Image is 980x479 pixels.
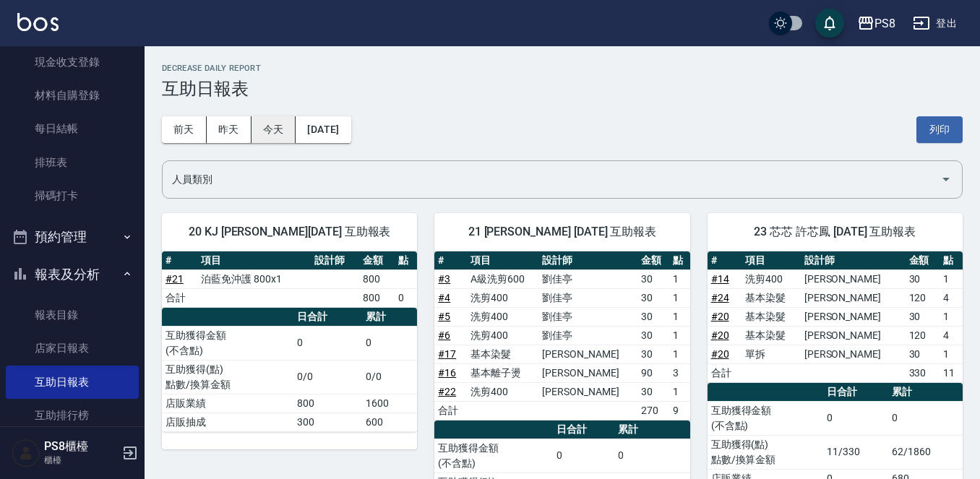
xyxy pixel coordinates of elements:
[538,307,637,326] td: 劉佳亭
[6,146,139,179] a: 排班表
[162,308,417,432] table: a dense table
[742,326,801,345] td: 基本染髮
[742,307,801,326] td: 基本染髮
[801,307,906,326] td: [PERSON_NAME]
[669,363,689,382] td: 3
[888,383,963,402] th: 累計
[362,394,417,413] td: 1600
[708,251,963,383] table: a dense table
[637,363,670,382] td: 90
[708,401,824,435] td: 互助獲得金額 (不含點)
[434,251,467,270] th: #
[708,251,742,270] th: #
[467,251,538,270] th: 項目
[851,9,901,38] button: PS8
[6,218,139,256] button: 預約管理
[162,251,197,270] th: #
[12,439,40,467] img: Person
[669,401,689,420] td: 9
[614,439,690,472] td: 0
[637,269,670,288] td: 30
[940,307,963,326] td: 1
[742,269,801,288] td: 洗剪400
[467,382,538,401] td: 洗剪400
[6,112,139,145] a: 每日結帳
[637,307,670,326] td: 30
[538,269,637,288] td: 劉佳亭
[438,311,450,322] a: #5
[801,288,906,307] td: [PERSON_NAME]
[916,116,963,143] button: 列印
[711,329,729,341] a: #20
[823,435,888,469] td: 11/330
[742,288,801,307] td: 基本染髮
[438,329,450,341] a: #6
[711,311,729,322] a: #20
[362,413,417,431] td: 600
[906,307,940,326] td: 30
[296,116,351,143] button: [DATE]
[359,251,395,270] th: 金額
[293,326,362,360] td: 0
[162,326,293,360] td: 互助獲得金額 (不含點)
[940,269,963,288] td: 1
[44,454,118,467] p: 櫃檯
[538,382,637,401] td: [PERSON_NAME]
[6,179,139,212] a: 掃碼打卡
[823,383,888,402] th: 日合計
[162,116,207,143] button: 前天
[438,367,456,379] a: #16
[711,348,729,360] a: #20
[637,345,670,363] td: 30
[614,420,690,439] th: 累計
[207,116,252,143] button: 昨天
[708,363,742,382] td: 合計
[162,79,963,99] h3: 互助日報表
[293,413,362,431] td: 300
[162,288,197,307] td: 合計
[467,269,538,288] td: A級洗剪600
[940,363,963,382] td: 11
[669,269,689,288] td: 1
[669,326,689,345] td: 1
[6,366,139,399] a: 互助日報表
[362,308,417,327] th: 累計
[162,251,417,308] table: a dense table
[6,256,139,293] button: 報表及分析
[742,345,801,363] td: 單拆
[434,401,467,420] td: 合計
[823,401,888,435] td: 0
[438,273,450,285] a: #3
[166,273,184,285] a: #21
[637,401,670,420] td: 270
[467,363,538,382] td: 基本離子燙
[669,288,689,307] td: 1
[467,307,538,326] td: 洗剪400
[637,288,670,307] td: 30
[438,348,456,360] a: #17
[801,269,906,288] td: [PERSON_NAME]
[6,79,139,112] a: 材料自購登錄
[362,326,417,360] td: 0
[44,439,118,454] h5: PS8櫃檯
[197,251,311,270] th: 項目
[940,326,963,345] td: 4
[742,251,801,270] th: 項目
[874,14,895,33] div: PS8
[940,288,963,307] td: 4
[669,345,689,363] td: 1
[162,394,293,413] td: 店販業績
[553,439,614,472] td: 0
[438,292,450,303] a: #4
[906,251,940,270] th: 金額
[907,10,963,37] button: 登出
[438,386,456,397] a: #22
[6,46,139,79] a: 現金收支登錄
[888,401,963,435] td: 0
[6,298,139,332] a: 報表目錄
[362,360,417,394] td: 0/0
[467,345,538,363] td: 基本染髮
[669,307,689,326] td: 1
[395,288,417,307] td: 0
[801,251,906,270] th: 設計師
